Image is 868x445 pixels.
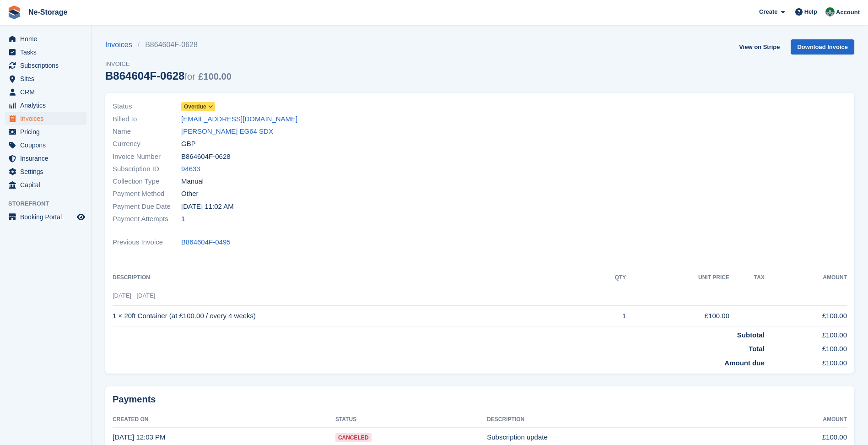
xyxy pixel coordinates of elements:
[5,72,86,85] a: menu
[749,345,765,353] strong: Total
[25,5,71,20] a: Ne-Storage
[113,412,335,427] th: Created On
[20,46,75,59] span: Tasks
[113,164,181,174] span: Subscription ID
[113,201,181,212] span: Payment Due Date
[335,433,372,442] span: Canceled
[804,7,817,16] span: Help
[7,5,21,19] img: stora-icon-8386f47178a22dfd0bd8f6a31ec36ba5ce8667c1dd55bd0f319d3a0aa187defe.svg
[737,331,765,339] strong: Subtotal
[729,271,765,285] th: Tax
[181,152,231,162] span: B864604F-0628
[181,114,297,125] a: [EMAIL_ADDRESS][DOMAIN_NAME]
[765,354,847,369] td: £100.00
[113,394,847,405] h2: Payments
[5,165,86,178] a: menu
[20,33,75,45] span: Home
[181,201,234,212] time: 2025-09-04 10:02:13 UTC
[75,212,86,222] a: Preview store
[5,179,86,191] a: menu
[20,211,75,223] span: Booking Portal
[20,59,75,72] span: Subscriptions
[181,139,196,149] span: GBP
[5,99,86,112] a: menu
[759,7,777,16] span: Create
[181,126,273,137] a: [PERSON_NAME] EG64 SDX
[735,39,783,54] a: View on Stripe
[5,86,86,98] a: menu
[113,152,181,162] span: Invoice Number
[20,139,75,152] span: Coupons
[113,139,181,149] span: Currency
[113,214,181,224] span: Payment Attempts
[198,71,231,81] span: £100.00
[113,101,181,112] span: Status
[113,189,181,199] span: Payment Method
[113,271,588,285] th: Description
[5,152,86,165] a: menu
[765,306,847,326] td: £100.00
[743,412,847,427] th: Amount
[626,271,729,285] th: Unit Price
[113,292,155,299] span: [DATE] - [DATE]
[113,126,181,137] span: Name
[825,7,835,16] img: Charlotte Nesbitt
[20,125,75,138] span: Pricing
[20,179,75,191] span: Capital
[20,99,75,112] span: Analytics
[181,214,185,224] span: 1
[105,39,232,50] nav: breadcrumbs
[181,189,199,199] span: Other
[113,237,181,248] span: Previous Invoice
[5,112,86,125] a: menu
[20,72,75,85] span: Sites
[5,33,86,45] a: menu
[20,152,75,165] span: Insurance
[113,114,181,125] span: Billed to
[181,176,204,187] span: Manual
[487,412,742,427] th: Description
[335,412,487,427] th: Status
[5,125,86,138] a: menu
[105,70,232,82] div: B864604F-0628
[791,39,854,54] a: Download Invoice
[105,60,232,69] span: Invoice
[588,306,626,326] td: 1
[20,165,75,178] span: Settings
[5,46,86,59] a: menu
[113,433,166,441] time: 2025-09-03 11:03:26 UTC
[184,103,206,111] span: Overdue
[5,59,86,72] a: menu
[765,340,847,354] td: £100.00
[181,101,215,112] a: Overdue
[20,112,75,125] span: Invoices
[836,8,860,17] span: Account
[8,199,91,208] span: Storefront
[765,326,847,340] td: £100.00
[765,271,847,285] th: Amount
[181,164,200,174] a: 94633
[20,86,75,98] span: CRM
[113,176,181,187] span: Collection Type
[588,271,626,285] th: QTY
[113,306,588,326] td: 1 × 20ft Container (at £100.00 / every 4 weeks)
[5,211,86,223] a: menu
[184,71,195,81] span: for
[724,359,765,367] strong: Amount due
[105,39,138,50] a: Invoices
[626,306,729,326] td: £100.00
[181,237,231,248] a: B864604F-0495
[5,139,86,152] a: menu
